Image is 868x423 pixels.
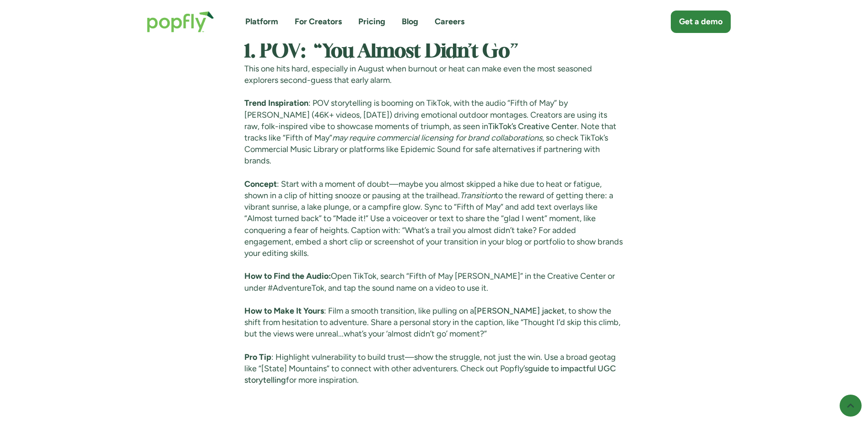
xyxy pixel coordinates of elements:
strong: Concept [244,179,277,189]
em: Transition [460,190,495,201]
em: may require commercial licensing for brand collaborations [332,133,542,143]
a: Pricing [358,16,385,27]
p: : Film a smooth transition, like pulling on a , to show the shift from hesitation to adventure. S... [244,305,624,340]
p: ‍ : Highlight vulnerability to build trust—show the struggle, not just the win. Use a broad geota... [244,352,624,398]
a: [PERSON_NAME] jacket [474,306,565,316]
p: : POV storytelling is booming on TikTok, with the audio “Fifth of May” by [PERSON_NAME] (46K+ vid... [244,98,624,167]
a: Careers [435,16,464,27]
a: For Creators [295,16,342,27]
p: ‍ [244,409,624,421]
strong: Pro Tip [244,352,271,362]
p: This one hits hard, especially in August when burnout or heat can make even the most seasoned exp... [244,63,624,86]
a: Get a demo [671,11,731,33]
a: Platform [245,16,278,27]
p: Open TikTok, search “Fifth of May [PERSON_NAME]” in the Creative Center or under #AdventureTok, a... [244,271,624,293]
strong: How to Make It Yours [244,306,324,316]
a: Blog [402,16,418,27]
strong: 1. POV: “You Almost Didn’t Go” [244,42,518,61]
a: home [138,2,223,42]
strong: Trend Inspiration [244,98,308,108]
p: : Start with a moment of doubt—maybe you almost skipped a hike due to heat or fatigue, shown in a... [244,179,624,259]
a: TikTok’s Creative Center [488,121,577,131]
div: Get a demo [679,16,722,27]
strong: How to Find the Audio: [244,271,331,281]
